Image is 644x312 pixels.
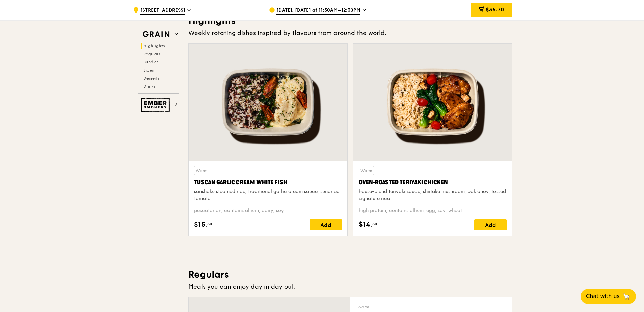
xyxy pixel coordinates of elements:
span: [DATE], [DATE] at 11:30AM–12:30PM [276,7,360,15]
div: Add [310,219,342,230]
span: Bundles [143,60,158,64]
img: Grain web logo [141,28,172,41]
span: $14. [359,219,372,230]
div: house-blend teriyaki sauce, shiitake mushroom, bok choy, tossed signature rice [359,188,507,202]
span: Highlights [143,44,165,48]
div: high protein, contains allium, egg, soy, wheat [359,207,507,214]
div: Meals you can enjoy day in day out. [188,282,512,291]
img: Ember Smokery web logo [141,98,172,112]
h3: Highlights [188,15,512,27]
div: sanshoku steamed rice, traditional garlic cream sauce, sundried tomato [194,188,342,202]
div: pescatarian, contains allium, dairy, soy [194,207,342,214]
h3: Regulars [188,268,512,281]
button: Chat with us🦙 [581,289,636,304]
div: Warm [359,166,374,175]
span: $35.70 [486,6,504,13]
div: Weekly rotating dishes inspired by flavours from around the world. [188,28,512,38]
span: 🦙 [622,292,630,301]
span: Drinks [143,84,155,89]
div: Add [474,219,507,230]
span: 50 [207,221,212,227]
span: [STREET_ADDRESS] [140,7,185,15]
div: Oven‑Roasted Teriyaki Chicken [359,178,507,187]
div: Warm [356,303,371,311]
span: Regulars [143,52,160,56]
div: Warm [194,166,209,175]
span: 50 [372,221,377,227]
span: Sides [143,68,154,73]
div: Tuscan Garlic Cream White Fish [194,178,342,187]
span: Chat with us [586,292,620,301]
span: Desserts [143,76,159,81]
span: $15. [194,219,207,230]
